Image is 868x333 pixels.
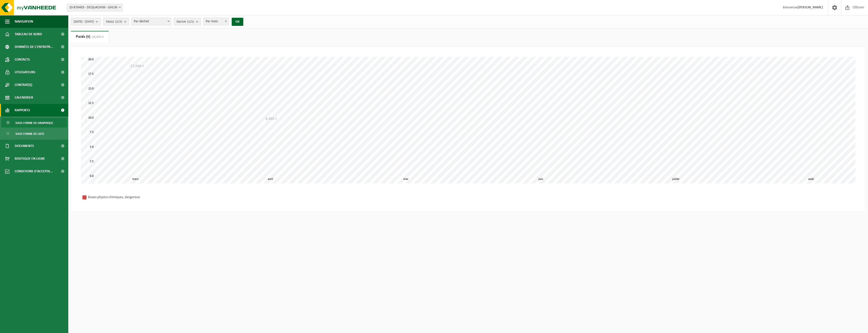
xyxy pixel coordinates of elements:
span: 10-876403 - DEQUACHIM - GHLIN [67,4,122,11]
span: [DATE] - [DATE] [74,18,94,26]
span: Documents [15,140,34,152]
span: Par mois [204,18,228,25]
span: Par mois [203,18,229,25]
a: Poids (t) [71,31,109,43]
button: Site(s)(2/2) [103,18,129,25]
count: (2/2) [115,20,122,23]
div: 8,880 t [264,116,278,121]
span: Contrat(s) [15,79,32,91]
span: Site(s) [106,18,122,26]
span: Données de l'entrepr... [15,41,53,53]
span: Boutique en ligne [15,152,45,165]
span: Utilisateurs [15,66,35,79]
button: [DATE] - [DATE] [71,18,101,25]
div: Boues physico-chimiques, dangereux [88,194,154,200]
span: Tableau de bord [15,28,42,41]
span: Sous forme de graphique [15,118,53,128]
a: Sous forme de graphique [1,118,67,127]
span: Conditions d'accepta... [15,165,53,178]
span: Déchet [177,18,194,26]
a: Sous forme de liste [1,129,67,138]
count: (1/1) [187,20,194,23]
span: Contacts [15,53,30,66]
div: 17,940 t [129,64,145,69]
button: Déchet(1/1) [174,18,201,25]
span: 10-876403 - DEQUACHIM - GHLIN [67,4,123,11]
span: (26,820 t) [90,35,104,39]
span: Rapports [15,104,30,117]
span: Par déchet [132,18,171,25]
strong: [PERSON_NAME] [798,6,823,9]
span: Calendrier [15,91,33,104]
span: Sous forme de liste [15,129,44,139]
button: OK [232,18,243,26]
span: Par déchet [132,18,171,25]
span: Navigation [15,15,33,28]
